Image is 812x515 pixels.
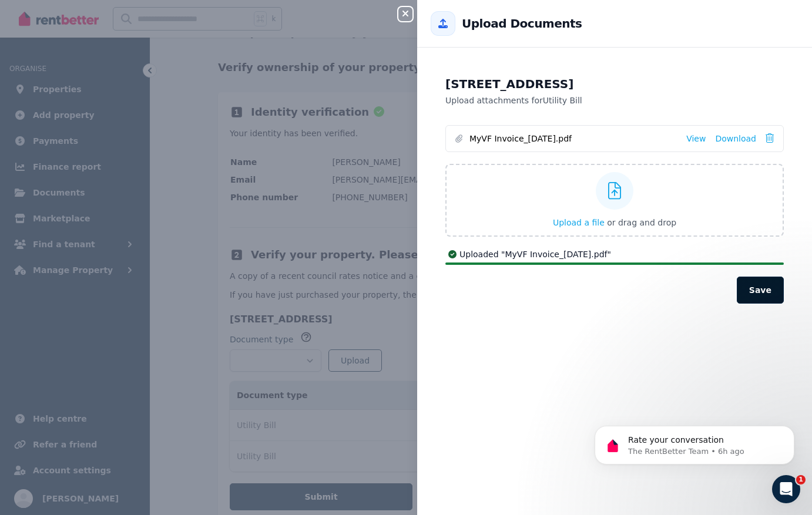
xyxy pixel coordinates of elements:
h2: Upload Documents [462,15,582,32]
span: Upload a file [553,218,605,227]
span: MyVF Invoice_[DATE].pdf [469,133,677,144]
div: Uploaded " MyVF Invoice_[DATE].pdf " [445,248,784,260]
a: Download [715,133,756,144]
a: View [686,133,706,144]
button: Save [737,277,784,304]
span: 1 [796,475,806,484]
p: Upload attachments for Utility Bill [445,95,784,106]
iframe: Intercom live chat [772,475,800,503]
button: Upload a file or drag and drop [553,217,676,228]
h2: [STREET_ADDRESS] [445,76,784,92]
span: or drag and drop [607,218,676,227]
iframe: Intercom notifications message [577,401,812,483]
